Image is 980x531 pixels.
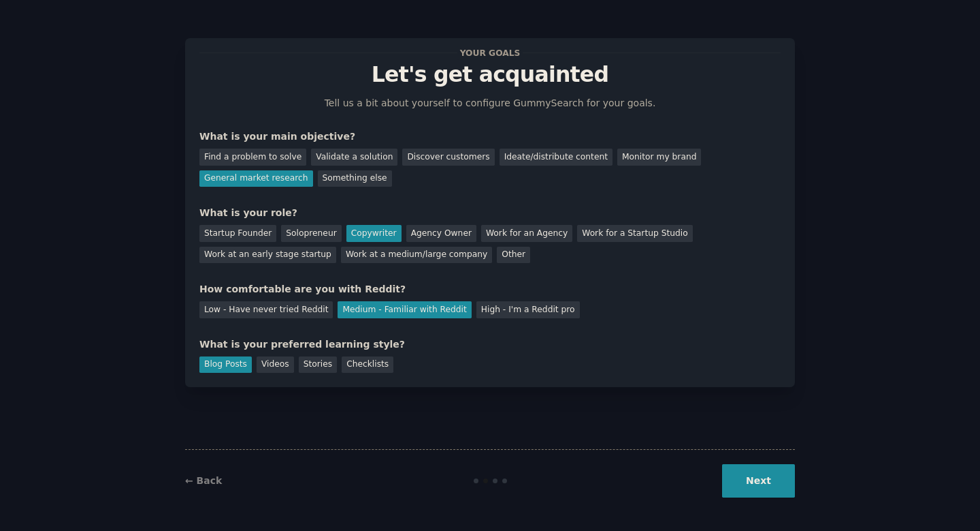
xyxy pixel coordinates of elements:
div: What is your role? [199,206,781,220]
a: ← Back [185,475,222,486]
div: General market research [199,170,313,187]
div: Medium - Familiar with Reddit [338,301,471,318]
div: High - I'm a Reddit pro [476,301,580,318]
div: Agency Owner [406,225,476,242]
div: What is your preferred learning style? [199,337,781,352]
div: Copywriter [346,225,402,242]
div: Other [497,247,530,264]
div: Monitor my brand [617,149,701,166]
div: Stories [299,356,337,374]
div: Work at a medium/large company [341,247,492,264]
div: Startup Founder [199,225,276,242]
div: Find a problem to solve [199,149,306,166]
div: Low - Have never tried Reddit [199,301,333,318]
p: Tell us a bit about yourself to configure GummySearch for your goals. [318,96,661,110]
div: Solopreneur [281,225,341,242]
div: Ideate/distribute content [500,149,612,166]
div: Work at an early stage startup [199,247,336,264]
p: Let's get acquainted [199,63,781,87]
button: Next [722,464,795,498]
div: Work for an Agency [481,225,572,242]
span: Your goals [457,46,523,60]
div: Checklists [342,356,393,374]
div: What is your main objective? [199,130,781,144]
div: Discover customers [402,149,494,166]
div: Blog Posts [199,356,252,374]
div: Validate a solution [311,149,397,166]
div: How comfortable are you with Reddit? [199,282,781,297]
div: Work for a Startup Studio [577,225,692,242]
div: Videos [257,356,294,374]
div: Something else [318,170,392,187]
